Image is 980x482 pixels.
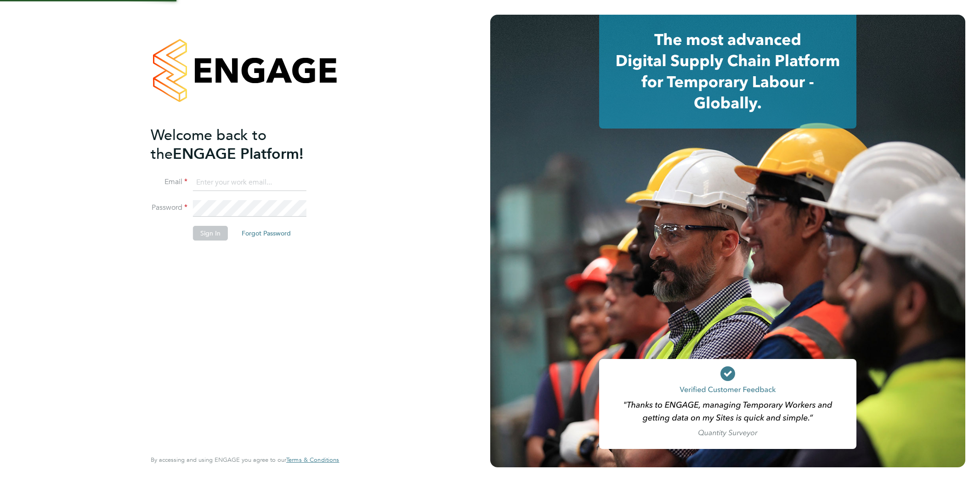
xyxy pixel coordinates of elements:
[286,456,339,464] a: Terms & Conditions
[151,203,187,213] label: Password
[193,174,306,191] input: Enter your work email...
[151,456,339,464] span: By accessing and using ENGAGE you agree to our
[234,226,298,241] button: Forgot Password
[151,126,266,163] span: Welcome back to the
[286,456,339,464] span: Terms & Conditions
[151,177,187,187] label: Email
[193,226,228,241] button: Sign In
[151,126,330,163] h2: ENGAGE Platform!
